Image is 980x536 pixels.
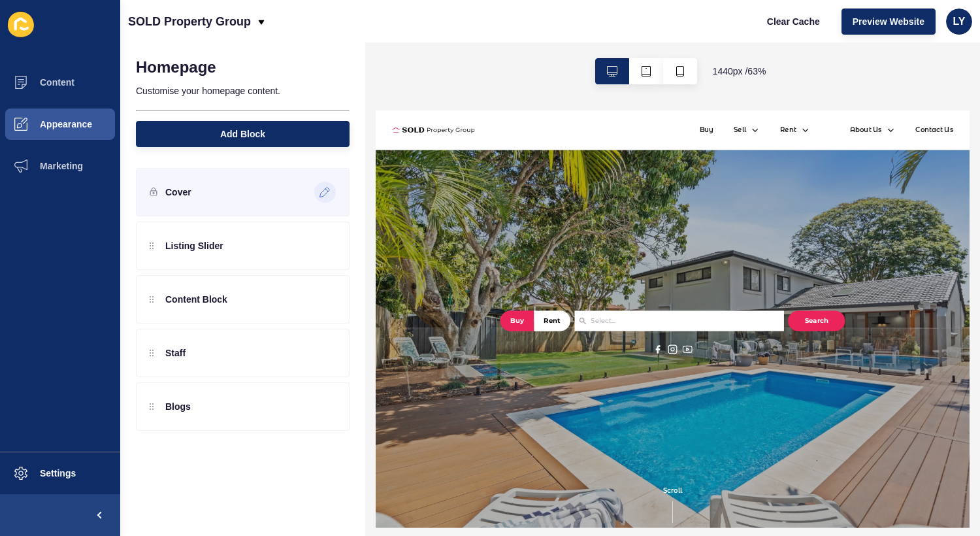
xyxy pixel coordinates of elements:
img: SOLD Property Group Logo [26,27,157,37]
input: Select... [341,325,406,342]
span: LY [953,15,966,28]
span: Preview Website [853,15,924,28]
button: Clear Cache [756,8,831,35]
a: Rent [640,24,666,39]
span: Clear Cache [767,15,820,28]
a: About Us [751,24,802,39]
p: Staff [165,346,186,360]
button: Rent [251,317,308,350]
p: Content Block [165,293,227,306]
p: Listing Slider [165,239,223,252]
h1: Homepage [136,58,216,76]
span: 1440 px / 63 % [713,65,766,78]
p: Blogs [165,400,191,413]
a: Sell [567,24,587,39]
a: Contact Us [855,24,915,39]
p: Customise your homepage content. [136,76,350,105]
button: Buy [197,317,250,350]
button: Add Block [136,121,350,147]
button: Preview Website [841,8,936,35]
p: Cover [165,186,191,199]
button: Search [653,317,743,350]
p: SOLD Property Group [128,5,251,38]
span: Add Block [220,127,265,141]
a: Buy [513,24,535,39]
